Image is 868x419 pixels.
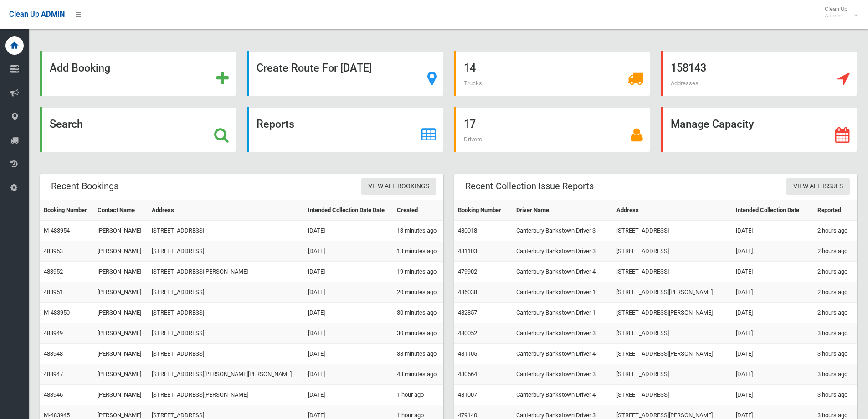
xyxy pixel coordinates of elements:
[304,282,393,303] td: [DATE]
[454,51,650,96] a: 14 Trucks
[393,303,443,323] td: 30 minutes ago
[513,344,613,364] td: Canterbury Bankstown Driver 4
[513,303,613,323] td: Canterbury Bankstown Driver 1
[458,330,477,336] a: 480052
[44,268,63,275] a: 483952
[44,309,70,316] a: M-483950
[304,344,393,364] td: [DATE]
[44,289,63,295] a: 483951
[814,221,857,241] td: 2 hours ago
[464,80,482,87] span: Trucks
[613,282,732,303] td: [STREET_ADDRESS][PERSON_NAME]
[44,412,70,419] a: M-483945
[393,323,443,344] td: 30 minutes ago
[732,262,814,282] td: [DATE]
[786,178,850,195] a: View All Issues
[513,282,613,303] td: Canterbury Bankstown Driver 1
[814,200,857,221] th: Reported
[304,200,393,221] th: Intended Collection Date Date
[94,344,148,364] td: [PERSON_NAME]
[148,303,304,323] td: [STREET_ADDRESS]
[44,350,63,357] a: 483948
[458,350,477,357] a: 481105
[513,221,613,241] td: Canterbury Bankstown Driver 3
[454,177,605,195] header: Recent Collection Issue Reports
[393,385,443,405] td: 1 hour ago
[148,200,304,221] th: Address
[613,200,732,221] th: Address
[732,241,814,262] td: [DATE]
[613,262,732,282] td: [STREET_ADDRESS]
[661,51,857,96] a: 158143 Addresses
[304,323,393,344] td: [DATE]
[247,107,443,152] a: Reports
[44,227,70,234] a: M-483954
[393,344,443,364] td: 38 minutes ago
[814,282,857,303] td: 2 hours ago
[94,262,148,282] td: [PERSON_NAME]
[148,282,304,303] td: [STREET_ADDRESS]
[613,241,732,262] td: [STREET_ADDRESS]
[148,241,304,262] td: [STREET_ADDRESS]
[94,282,148,303] td: [PERSON_NAME]
[732,344,814,364] td: [DATE]
[44,330,63,336] a: 483949
[94,221,148,241] td: [PERSON_NAME]
[393,282,443,303] td: 20 minutes ago
[148,364,304,385] td: [STREET_ADDRESS][PERSON_NAME][PERSON_NAME]
[671,80,699,87] span: Addresses
[454,107,650,152] a: 17 Drivers
[814,344,857,364] td: 3 hours ago
[613,344,732,364] td: [STREET_ADDRESS][PERSON_NAME]
[44,248,63,254] a: 483953
[825,12,847,19] small: Admin
[458,371,477,378] a: 480564
[148,262,304,282] td: [STREET_ADDRESS][PERSON_NAME]
[393,241,443,262] td: 13 minutes ago
[304,241,393,262] td: [DATE]
[513,364,613,385] td: Canterbury Bankstown Driver 3
[94,241,148,262] td: [PERSON_NAME]
[393,221,443,241] td: 13 minutes ago
[613,221,732,241] td: [STREET_ADDRESS]
[513,385,613,405] td: Canterbury Bankstown Driver 4
[732,303,814,323] td: [DATE]
[393,262,443,282] td: 19 minutes ago
[732,200,814,221] th: Intended Collection Date
[304,303,393,323] td: [DATE]
[464,118,476,130] strong: 17
[820,5,857,19] span: Clean Up
[671,62,706,74] strong: 158143
[304,262,393,282] td: [DATE]
[732,221,814,241] td: [DATE]
[513,262,613,282] td: Canterbury Bankstown Driver 4
[458,227,477,234] a: 480018
[513,241,613,262] td: Canterbury Bankstown Driver 3
[458,412,477,419] a: 479140
[50,62,110,74] strong: Add Booking
[44,371,63,378] a: 483947
[814,262,857,282] td: 2 hours ago
[393,200,443,221] th: Created
[40,51,236,96] a: Add Booking
[94,200,148,221] th: Contact Name
[513,200,613,221] th: Driver Name
[458,391,477,398] a: 481007
[613,303,732,323] td: [STREET_ADDRESS][PERSON_NAME]
[458,309,477,316] a: 482857
[148,221,304,241] td: [STREET_ADDRESS]
[393,364,443,385] td: 43 minutes ago
[304,385,393,405] td: [DATE]
[513,323,613,344] td: Canterbury Bankstown Driver 3
[94,303,148,323] td: [PERSON_NAME]
[454,200,513,221] th: Booking Number
[94,385,148,405] td: [PERSON_NAME]
[257,62,372,74] strong: Create Route For [DATE]
[40,177,129,195] header: Recent Bookings
[464,62,476,74] strong: 14
[94,323,148,344] td: [PERSON_NAME]
[732,282,814,303] td: [DATE]
[458,268,477,275] a: 479902
[458,289,477,295] a: 436038
[94,364,148,385] td: [PERSON_NAME]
